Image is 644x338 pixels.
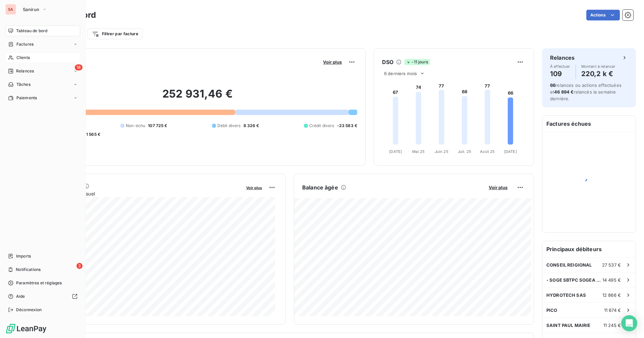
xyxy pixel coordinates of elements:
span: 12 866 € [602,292,621,298]
span: Imports [16,253,31,259]
tspan: Août 25 [480,149,495,154]
h4: 220,2 k € [581,68,615,79]
span: HYDROTECH SAS [546,292,586,298]
span: -23 583 € [337,123,357,129]
span: Paiements [16,95,37,101]
span: Tableau de bord [16,28,47,34]
span: Notifications [16,267,41,273]
span: -11 jours [404,59,430,65]
span: Relances [16,68,34,74]
div: Open Intercom Messenger [621,315,637,331]
span: 46 894 € [554,89,574,95]
span: Aide [16,293,25,299]
img: Logo LeanPay [5,323,47,334]
tspan: [DATE] [389,149,402,154]
h6: DSO [382,58,393,66]
span: 6 derniers mois [384,71,417,76]
button: Voir plus [244,184,264,190]
button: Voir plus [487,184,509,190]
span: Voir plus [323,59,342,65]
span: CONSEIL REIGIONAL [546,262,592,268]
a: Aide [5,291,80,302]
span: Factures [16,41,34,47]
span: 8 326 € [244,123,259,129]
h6: Relances [550,54,575,62]
span: Débit divers [217,123,241,129]
button: Actions [586,10,620,20]
span: 14 495 € [602,277,621,283]
h6: Principaux débiteurs [542,241,636,257]
span: PICO [546,307,557,313]
h6: Balance âgée [302,183,338,191]
span: Clients [16,55,30,61]
tspan: Mai 25 [412,149,425,154]
tspan: Juin 25 [435,149,448,154]
span: 11 674 € [604,307,621,313]
span: Tâches [16,81,31,88]
span: -1 565 € [84,131,100,137]
h6: Factures échues [542,116,636,132]
span: 11 245 € [603,323,621,328]
span: Déconnexion [16,307,42,313]
span: 27 537 € [602,262,621,268]
span: 18 [75,64,83,70]
div: SA [5,4,16,15]
span: Sanirun [23,7,39,12]
span: Crédit divers [309,123,334,129]
tspan: Juil. 25 [458,149,471,154]
button: Filtrer par facture [88,29,143,39]
span: 107 725 € [148,123,167,129]
span: 66 [550,82,555,88]
span: 3 [76,263,83,269]
span: Paramètres et réglages [16,280,62,286]
span: Non-échu [126,123,145,129]
span: - SOGE SBTPC SOGEA REUNION INFRASTRUCTURE [546,277,602,283]
span: Voir plus [246,185,262,190]
h2: 252 931,46 € [38,87,357,107]
span: relances ou actions effectuées et relancés la semaine dernière. [550,82,622,101]
span: Montant à relancer [581,64,615,68]
span: Voir plus [489,185,507,190]
button: Voir plus [321,59,344,65]
span: À effectuer [550,64,570,68]
tspan: [DATE] [504,149,517,154]
span: Chiffre d'affaires mensuel [38,190,241,197]
span: SAINT PAUL MAIRIE [546,323,591,328]
h4: 109 [550,68,570,79]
